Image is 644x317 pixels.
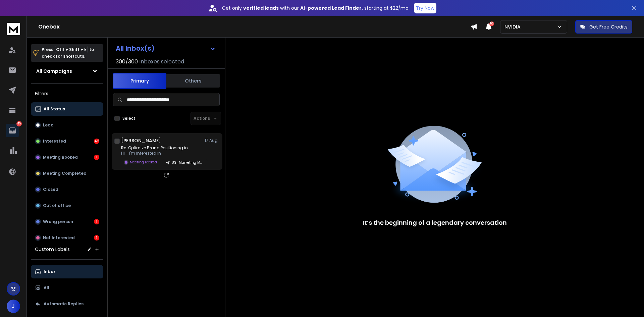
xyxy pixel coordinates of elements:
button: All [31,281,103,295]
p: Out of office [43,203,71,208]
p: Lead [43,122,54,128]
div: 1 [94,219,99,224]
button: Closed [31,183,103,196]
p: 45 [16,121,22,126]
p: All Status [44,106,65,112]
p: Press to check for shortcuts. [42,46,94,60]
button: Lead [31,118,103,132]
p: Meeting Completed [43,171,87,176]
h1: All Campaigns [36,68,72,74]
img: logo [7,23,20,35]
span: Ctrl + Shift + k [55,46,88,53]
p: US_Marketing Manager_6(9/8) [172,160,204,165]
p: Inbox [44,269,55,274]
span: 50 [489,21,494,26]
button: All Inbox(s) [110,42,221,55]
p: 17 Aug [205,138,220,143]
p: Closed [43,187,58,192]
p: NVIDIA [504,23,523,30]
button: Automatic Replies [31,297,103,311]
p: Get only with our starting at $22/mo [222,5,409,11]
p: It’s the beginning of a legendary conversation [363,218,507,227]
button: Others [166,73,220,88]
button: Try Now [414,3,436,13]
button: All Campaigns [31,64,103,78]
button: Inbox [31,265,103,278]
strong: verified leads [243,5,279,11]
h1: [PERSON_NAME] [121,137,161,144]
div: 1 [94,155,99,160]
span: 300 / 300 [116,58,138,66]
h3: Filters [31,89,103,98]
p: Get Free Credits [589,23,628,30]
strong: AI-powered Lead Finder, [300,5,363,11]
div: 42 [94,139,99,144]
p: Automatic Replies [44,301,84,307]
a: 45 [6,124,19,137]
label: Select [122,116,136,121]
p: Try Now [416,5,434,11]
p: Meeting Booked [130,160,157,165]
p: All [44,285,49,290]
button: Meeting Booked1 [31,151,103,164]
h3: Custom Labels [35,246,70,253]
button: Not Interested1 [31,231,103,245]
button: J [7,300,20,313]
button: All Status [31,102,103,116]
p: Not Interested [43,235,75,241]
button: Out of office [31,199,103,212]
h1: All Inbox(s) [116,45,155,52]
h1: Onebox [38,23,471,31]
button: Wrong person1 [31,215,103,228]
button: Meeting Completed [31,167,103,180]
p: Meeting Booked [43,155,78,160]
p: Re: Optimize Brand Positioning in [121,145,202,151]
p: Hi - I'm interested in [121,151,202,156]
button: Interested42 [31,135,103,148]
button: Primary [113,73,166,89]
h3: Inboxes selected [139,58,184,66]
div: 1 [94,235,99,241]
p: Wrong person [43,219,73,224]
p: Interested [43,139,66,144]
button: Get Free Credits [575,20,632,34]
